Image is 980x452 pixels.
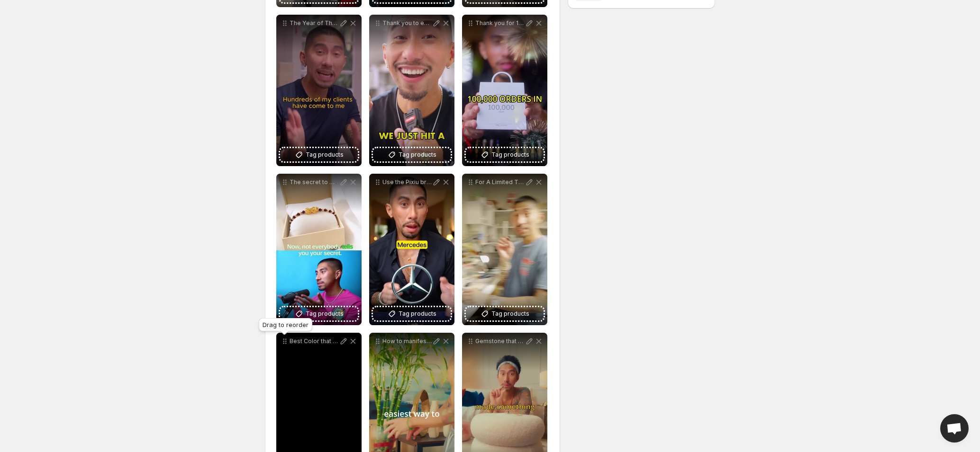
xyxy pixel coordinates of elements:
div: For A Limited Time Only We Are Making Each Person A One Of One Uniquely Designed Bracelet Based O... [462,174,547,325]
p: Gemstone that delivers Success and attracts wealth Proudly handmade in LA manifestation crystals ... [475,337,525,345]
button: Tag products [466,307,544,320]
span: Tag products [399,309,436,319]
p: The Year of The Dragon is the luckiest time manifest good furtune and succes Drop a if you like t... [290,19,339,27]
div: Thank you for 100k orders As a thank you we would like to offer 50 OFF our REAL gold unlimited pr... [462,15,547,166]
button: Tag products [466,148,544,161]
p: Use the Pixiu bracelet to manifest anything that you desire Shop only at wwweatreadlove [382,178,432,186]
span: Tag products [306,150,344,160]
p: Thank you to everyone who purchased from Eat Read Love Here is our 100k order gift to you - 50 of... [382,19,432,27]
span: Tag products [306,309,344,319]
p: For A Limited Time Only We Are Making Each Person A One Of One Uniquely Designed Bracelet Based O... [475,178,525,186]
span: Tag products [491,309,529,319]
button: Tag products [280,148,358,161]
button: Tag products [373,148,451,161]
div: Thank you to everyone who purchased from Eat Read Love Here is our 100k order gift to you - 50 of... [369,15,454,166]
div: Use the Pixiu bracelet to manifest anything that you desire Shop only at wwweatreadloveTag products [369,174,454,325]
span: Tag products [399,150,436,160]
p: The secret to making millions - - - million share secret pixiu bracelets bracelet fortune [290,178,339,186]
p: Thank you for 100k orders As a thank you we would like to offer 50 OFF our REAL gold unlimited pr... [475,19,525,27]
div: The Year of The Dragon is the luckiest time manifest good furtune and succes Drop a if you like t... [276,15,362,166]
button: Tag products [373,307,451,320]
button: Tag products [280,307,358,320]
span: Tag products [491,150,529,160]
div: The secret to making millions - - - million share secret pixiu bracelets bracelet fortuneTag prod... [276,174,362,325]
p: How to manifest money Heres my 9 year wealth remedy that has brought 7 Figure income and wealth t... [382,337,432,345]
div: Open chat [940,414,969,443]
p: Best Color that Attracts Wealth White and Beige now you know pair it with my Real Gold Pixiu then... [290,337,339,345]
